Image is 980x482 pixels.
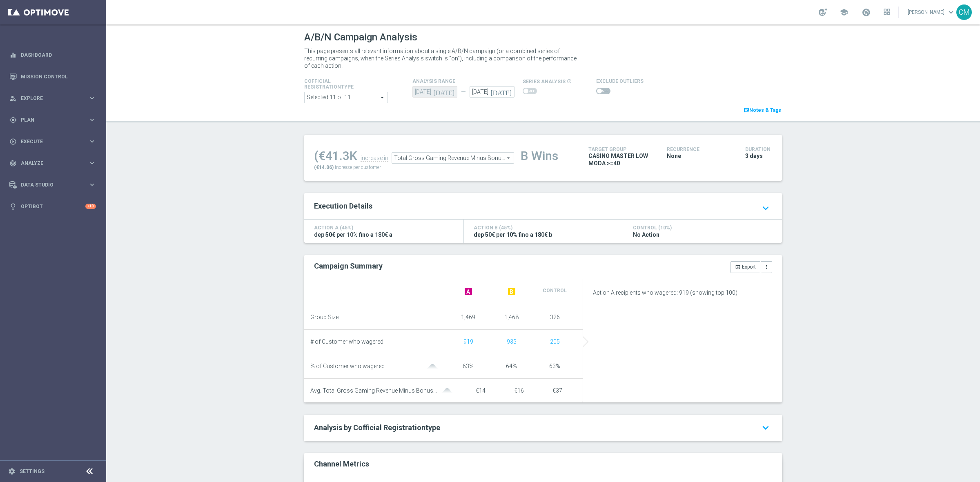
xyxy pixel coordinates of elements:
i: keyboard_arrow_right [88,94,96,102]
div: Channel Metrics [314,458,777,469]
h4: Action B (45%) [474,225,613,231]
button: open_in_browser Export [731,261,760,273]
div: Execute [9,138,88,145]
button: track_changes Analyze keyboard_arrow_right [9,160,96,167]
i: settings [8,468,16,475]
span: None [667,152,681,160]
h4: Duration [745,147,772,152]
i: keyboard_arrow_down [759,420,772,435]
div: — [457,88,470,95]
button: Mission Control [9,73,96,80]
span: (€14.06) [314,164,334,170]
span: €37 [552,387,562,394]
div: Plan [9,116,88,124]
span: increase per customer [335,164,381,170]
a: Analysis by Cofficial Registrationtype keyboard_arrow_down [314,423,772,433]
button: person_search Explore keyboard_arrow_right [9,95,96,102]
div: B Wins [521,149,558,163]
a: Mission Control [21,66,96,87]
h2: Campaign Summary [314,262,383,270]
span: Show unique customers [550,338,560,345]
span: CASINO MASTER LOW MODA >=40 [588,152,655,167]
h2: Channel Metrics [314,460,369,468]
div: CM [956,4,972,20]
span: Execute [21,139,88,144]
i: keyboard_arrow_right [88,181,96,189]
p: Action A recipients who wagered: 919 (showing top 100) [593,289,773,296]
a: Dashboard [21,44,96,66]
img: gaussianGrey.svg [439,388,455,393]
h1: A/B/N Campaign Analysis [304,31,417,43]
span: Plan [21,118,88,122]
span: Analyze [21,161,88,166]
a: Settings [20,469,45,474]
span: keyboard_arrow_down [947,8,955,17]
i: info_outline [567,79,572,84]
span: Control [543,288,567,293]
input: Select Date [470,86,514,98]
i: person_search [9,95,17,102]
div: Analyze [9,160,88,167]
div: Explore [9,95,88,102]
i: chat [744,107,749,113]
i: play_circle_outline [9,138,17,145]
h4: Target Group [588,147,655,152]
button: gps_fixed Plan keyboard_arrow_right [9,117,96,123]
div: Optibot [9,195,96,217]
p: This page presents all relevant information about a single A/B/N campaign (or a combined series o... [304,47,578,69]
div: increase in [361,155,388,162]
h4: Action A (45%) [314,225,454,231]
button: more_vert [761,261,772,273]
i: keyboard_arrow_down [759,201,772,215]
span: Execution Details [314,202,372,210]
i: [DATE] [490,86,514,95]
span: Expert Online Expert Retail Master Online Master Retail Other and 6 more [305,92,388,103]
span: A [465,288,472,295]
img: gaussianGrey.svg [424,364,441,369]
div: +10 [85,204,96,209]
span: dep 50€ per 10% fino a 180€ a [314,231,392,238]
span: dep 50€ per 10% fino a 180€ b [474,231,552,238]
span: Analysis by Cofficial Registrationtype [314,423,440,432]
h4: analysis range [412,78,523,84]
span: 1,468 [504,314,519,320]
i: more_vert [764,264,769,270]
span: school [840,8,849,17]
div: (€41.3K [314,149,357,163]
span: €16 [514,387,524,394]
span: series analysis [523,79,566,84]
span: # of Customer who wagered [310,338,383,345]
button: play_circle_outline Execute keyboard_arrow_right [9,138,96,145]
i: track_changes [9,160,17,167]
span: Group Size [310,314,339,321]
div: Data Studio [9,181,88,189]
button: equalizer Dashboard [9,52,96,58]
span: 3 days [745,152,763,160]
span: 63% [463,363,474,369]
a: chatNotes & Tags [743,106,782,115]
i: [DATE] [433,86,457,95]
i: keyboard_arrow_right [88,138,96,145]
i: equalizer [9,51,17,59]
span: Show unique customers [463,338,473,345]
span: Show unique customers [507,338,517,345]
span: Avg. Total Gross Gaming Revenue Minus Bonus Wagared [310,387,439,394]
span: B [508,288,515,295]
button: Data Studio keyboard_arrow_right [9,182,96,188]
span: 326 [550,314,560,320]
span: Explore [21,96,88,101]
i: keyboard_arrow_right [88,116,96,124]
span: Data Studio [21,182,88,187]
span: % of Customer who wagered [310,363,385,370]
h4: Control (10%) [633,225,773,231]
i: lightbulb [9,203,17,210]
span: No Action [633,231,659,238]
h4: Recurrence [667,147,733,152]
button: lightbulb Optibot +10 [9,203,96,210]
